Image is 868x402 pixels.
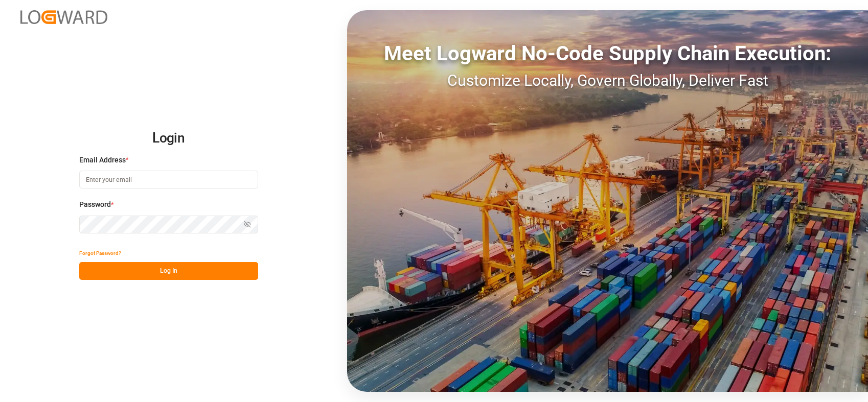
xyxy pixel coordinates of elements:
span: Password [79,199,111,210]
button: Log In [79,262,258,280]
input: Enter your email [79,171,258,188]
div: Customize Locally, Govern Globally, Deliver Fast [347,69,868,92]
h2: Login [79,122,258,155]
div: Meet Logward No-Code Supply Chain Execution: [347,38,868,69]
img: Logward_new_orange.png [20,10,107,24]
span: Email Address [79,155,126,165]
button: Forgot Password? [79,244,121,262]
